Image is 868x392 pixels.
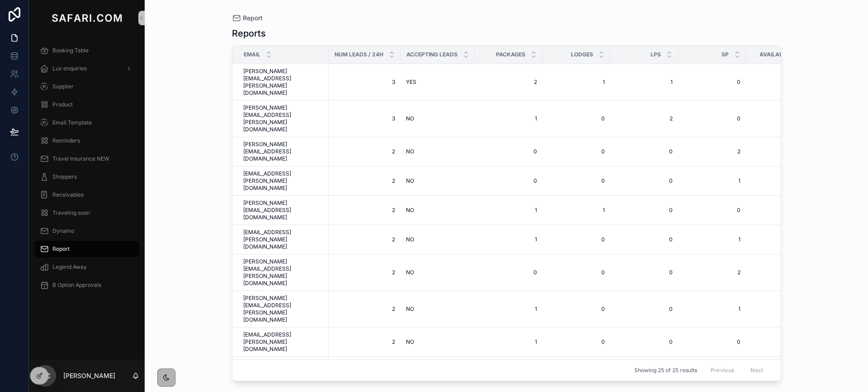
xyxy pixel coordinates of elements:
a: 0 [548,269,605,276]
span: 2 [616,115,673,122]
span: [PERSON_NAME][EMAIL_ADDRESS][PERSON_NAME][DOMAIN_NAME] [243,104,323,133]
span: 1 [548,78,605,86]
a: [EMAIL_ADDRESS][PERSON_NAME][DOMAIN_NAME] [243,170,323,192]
a: [PERSON_NAME][EMAIL_ADDRESS][DOMAIN_NAME] [243,199,323,221]
span: 2 [334,177,395,184]
a: 2 [334,269,395,276]
a: [PERSON_NAME][EMAIL_ADDRESS][DOMAIN_NAME] [243,141,323,162]
span: B Option Approvals [52,281,101,289]
a: 3 [334,115,395,122]
a: 0 [751,236,808,243]
span: NO [406,236,414,243]
span: SP [722,51,729,58]
span: NO [406,148,414,155]
a: NO [406,305,469,313]
a: 2 [334,207,395,214]
span: 1 [684,177,741,184]
span: Booking Table [52,47,89,54]
span: [EMAIL_ADDRESS][PERSON_NAME][DOMAIN_NAME] [243,229,323,250]
a: 2 [480,78,537,86]
span: NO [406,305,414,313]
a: 0 [751,78,808,86]
a: 1 [751,115,808,122]
span: 0 [751,177,808,184]
a: 0 [684,115,741,122]
a: 1 [480,207,537,214]
span: Product [52,101,73,108]
a: Report [232,14,263,23]
span: 1 [480,338,537,346]
span: Email [244,51,260,58]
span: [PERSON_NAME][EMAIL_ADDRESS][PERSON_NAME][DOMAIN_NAME] [243,258,323,287]
a: [PERSON_NAME][EMAIL_ADDRESS][PERSON_NAME][DOMAIN_NAME] [243,295,323,323]
span: Supplier [52,83,74,90]
span: 0 [684,338,741,346]
a: Supplier [34,78,139,95]
span: Email Template [52,119,92,126]
a: [EMAIL_ADDRESS][PERSON_NAME][DOMAIN_NAME] [243,331,323,353]
span: Legend Away [52,263,87,271]
a: 0 [480,148,537,155]
a: Email Template [34,115,139,131]
a: Receivables [34,187,139,203]
span: 0 [616,269,673,276]
a: 0 [616,305,673,313]
a: NO [406,207,469,214]
a: 2 [684,148,741,155]
a: 1 [751,148,808,155]
p: [PERSON_NAME] [63,371,115,380]
span: 2 [334,236,395,243]
h1: Reports [232,27,266,40]
span: Report [52,245,70,253]
span: Lodges [571,51,593,58]
a: [PERSON_NAME][EMAIL_ADDRESS][PERSON_NAME][DOMAIN_NAME] [243,68,323,97]
a: 0 [684,207,741,214]
a: NO [406,177,469,184]
a: 3 [334,78,395,86]
span: Receivables [52,191,84,198]
span: 0 [751,207,808,214]
a: 0 [616,207,673,214]
a: 0 [548,305,605,313]
a: 1 [480,236,537,243]
a: 0 [616,338,673,346]
a: NO [406,148,469,155]
a: 1 [480,305,537,313]
span: Num leads / 24h [335,51,383,58]
a: 0 [684,78,741,86]
a: 1 [548,207,605,214]
a: 2 [684,269,741,276]
a: 0 [751,269,808,276]
div: scrollable content [29,36,145,305]
a: 0 [480,177,537,184]
span: Showing 25 of 25 results [634,367,697,374]
a: Dynamo [34,223,139,239]
a: 1 [684,236,741,243]
a: 0 [548,148,605,155]
span: NO [406,177,414,184]
a: 2 [334,148,395,155]
a: 0 [548,177,605,184]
